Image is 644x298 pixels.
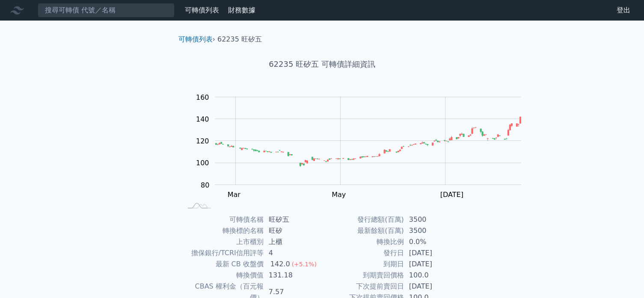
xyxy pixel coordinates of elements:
[404,214,463,225] td: 3500
[322,270,404,281] td: 到期賣回價格
[182,247,264,259] td: 擔保銀行/TCRI信用評等
[322,236,404,247] td: 轉換比例
[404,225,463,236] td: 3500
[182,259,264,270] td: 最新 CB 收盤價
[182,236,264,247] td: 上市櫃別
[440,191,463,199] tspan: [DATE]
[404,259,463,270] td: [DATE]
[182,225,264,236] td: 轉換標的名稱
[332,191,346,199] tspan: May
[610,3,637,17] a: 登出
[322,259,404,270] td: 到期日
[228,191,241,199] tspan: Mar
[196,93,209,101] tspan: 160
[38,3,175,18] input: 搜尋可轉債 代號／名稱
[404,270,463,281] td: 100.0
[191,93,534,217] g: Chart
[264,247,322,259] td: 4
[201,181,209,189] tspan: 80
[185,6,219,14] a: 可轉債列表
[264,225,322,236] td: 旺矽
[228,6,255,14] a: 財務數據
[404,281,463,292] td: [DATE]
[217,34,262,45] li: 62235 旺矽五
[264,236,322,247] td: 上櫃
[172,58,473,70] h1: 62235 旺矽五 可轉債詳細資訊
[322,214,404,225] td: 發行總額(百萬)
[182,214,264,225] td: 可轉債名稱
[264,270,322,281] td: 131.18
[196,115,209,123] tspan: 140
[322,225,404,236] td: 最新餘額(百萬)
[196,137,209,145] tspan: 120
[404,236,463,247] td: 0.0%
[264,214,322,225] td: 旺矽五
[322,281,404,292] td: 下次提前賣回日
[196,159,209,167] tspan: 100
[182,270,264,281] td: 轉換價值
[178,34,215,45] li: ›
[322,247,404,259] td: 發行日
[292,261,317,268] span: (+5.1%)
[269,259,292,270] div: 142.0
[404,247,463,259] td: [DATE]
[178,35,213,43] a: 可轉債列表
